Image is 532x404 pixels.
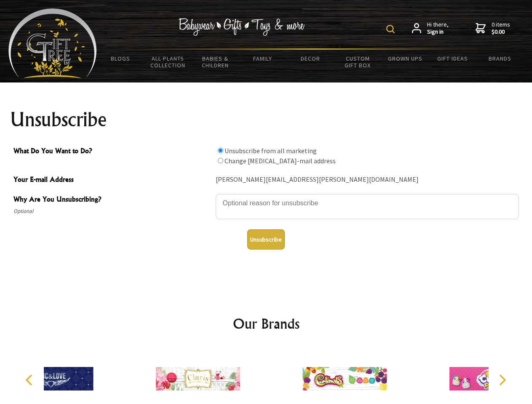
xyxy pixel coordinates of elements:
[216,173,519,186] div: [PERSON_NAME][EMAIL_ADDRESS][PERSON_NAME][DOMAIN_NAME]
[286,50,334,67] a: Decor
[476,50,524,67] a: Brands
[427,21,449,36] span: Hi there,
[97,50,144,67] a: BLOGS
[8,8,97,78] img: Babyware - Gifts - Toys and more...
[476,21,510,36] a: 0 items$0.00
[10,109,522,130] h1: Unsubscribe
[239,50,287,67] a: Family
[381,50,429,67] a: Grown Ups
[13,194,211,206] span: Why Are You Unsubscribing?
[216,194,519,219] textarea: Why Are You Unsubscribing?
[247,229,285,250] button: Unsubscribe
[144,50,192,74] a: All Plants Collection
[192,50,239,74] a: Babies & Children
[218,158,223,163] input: What Do You Want to Do?
[493,371,511,389] button: Next
[21,371,40,389] button: Previous
[17,314,516,334] h2: Our Brands
[225,146,317,155] label: Unsubscribe from all marketing
[179,18,305,36] img: Babywear - Gifts - Toys & more
[429,50,476,67] a: Gift Ideas
[13,206,211,216] span: Optional
[412,21,449,36] a: Hi there,Sign in
[386,25,395,33] img: product search
[427,28,449,36] strong: Sign in
[492,28,510,36] strong: $0.00
[13,174,211,186] span: Your E-mail Address
[13,146,211,158] span: What Do You Want to Do?
[334,50,382,74] a: Custom Gift Box
[225,157,336,165] label: Change [MEDICAL_DATA]-mail address
[218,148,223,153] input: What Do You Want to Do?
[492,21,510,36] span: 0 items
